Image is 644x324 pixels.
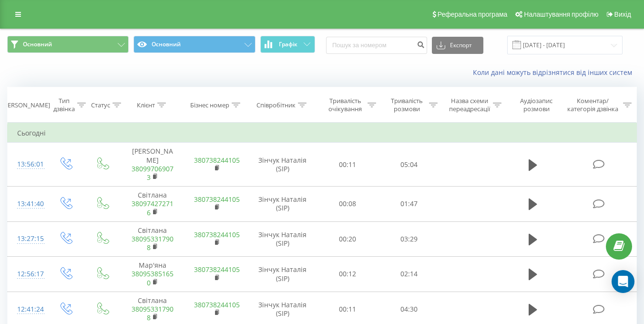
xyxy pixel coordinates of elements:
span: Графік [279,41,297,48]
div: Назва схеми переадресації [449,97,491,113]
a: 380974272716 [132,199,174,217]
td: Світлана [121,221,184,257]
button: Основний [133,36,255,53]
td: 02:14 [378,257,440,292]
div: Співробітник [256,101,296,109]
div: Тривалість розмови [387,97,427,113]
td: Світлана [121,187,184,222]
div: 12:41:24 [17,300,37,319]
button: Основний [7,36,129,53]
td: Зінчук Наталія (SIP) [248,143,317,187]
div: 13:41:40 [17,195,37,213]
div: Бізнес номер [190,101,229,109]
div: Аудіозапис розмови [512,97,561,113]
div: Статус [91,101,110,109]
td: 01:47 [378,187,440,222]
div: Тривалість очікування [326,97,365,113]
div: 12:56:17 [17,265,37,283]
div: Клієнт [137,101,155,109]
a: 380997069073 [132,164,174,182]
td: [PERSON_NAME] [121,143,184,187]
a: 380738244105 [194,300,240,309]
td: Зінчук Наталія (SIP) [248,221,317,257]
a: 380738244105 [194,156,240,165]
td: 00:08 [317,187,378,222]
div: 13:27:15 [17,230,37,248]
input: Пошук за номером [326,37,427,54]
a: 380738244105 [194,195,240,204]
div: [PERSON_NAME] [2,101,50,109]
span: Вихід [614,10,631,18]
td: 00:12 [317,257,378,292]
a: 380953317908 [132,234,174,252]
td: 05:04 [378,143,440,187]
td: 00:20 [317,221,378,257]
button: Експорт [432,37,483,54]
a: 380953317908 [132,304,174,322]
button: Графік [260,36,315,53]
td: Сьогодні [8,124,637,143]
div: Open Intercom Messenger [612,270,634,293]
a: 380738244105 [194,265,240,274]
td: 03:29 [378,221,440,257]
span: Реферальна програма [438,10,508,18]
td: 00:11 [317,143,378,187]
div: Коментар/категорія дзвінка [565,97,621,113]
td: Зінчук Наталія (SIP) [248,187,317,222]
a: 380953851650 [132,269,174,287]
td: Зінчук Наталія (SIP) [248,257,317,292]
a: 380738244105 [194,230,240,239]
div: 13:56:01 [17,155,37,174]
span: Основний [23,41,52,48]
a: Коли дані можуть відрізнятися вiд інших систем [473,68,637,77]
span: Налаштування профілю [524,10,598,18]
td: Мар'яна [121,257,184,292]
div: Тип дзвінка [53,97,75,113]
